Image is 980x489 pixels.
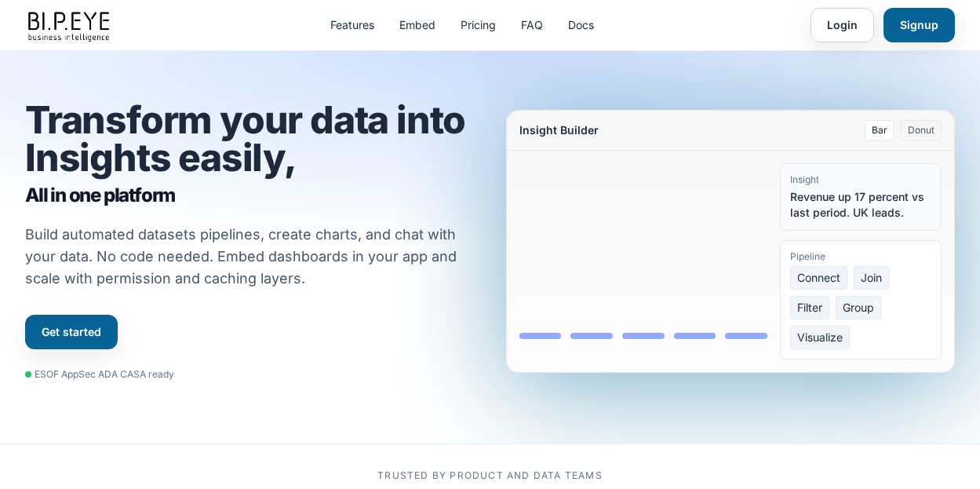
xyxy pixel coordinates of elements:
[519,122,599,138] div: Insight Builder
[883,8,955,42] a: Signup
[25,368,174,381] div: ESOF AppSec ADA CASA ready
[330,17,374,33] a: Features
[901,120,942,140] button: Donut
[461,17,496,33] a: Pricing
[811,8,874,42] a: Login
[790,326,850,349] span: Visualize
[521,17,543,33] a: FAQ
[790,250,931,263] div: Pipeline
[25,183,475,208] span: All in one platform
[399,17,435,33] a: Embed
[25,224,475,290] p: Build automated datasets pipelines, create charts, and chat with your data. No code needed. Embed...
[790,266,847,290] span: Connect
[25,315,118,349] a: Get started
[568,17,594,33] a: Docs
[790,296,829,319] span: Filter
[25,8,115,43] img: bipeye-logo
[865,120,894,140] button: Bar
[854,266,889,290] span: Join
[790,189,931,221] div: Revenue up 17 percent vs last period. UK leads.
[790,173,931,186] div: Insight
[25,469,955,482] p: Trusted by product and data teams
[25,101,475,208] h1: Transform your data into Insights easily,
[836,296,881,319] span: Group
[519,163,768,339] div: Bar chart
